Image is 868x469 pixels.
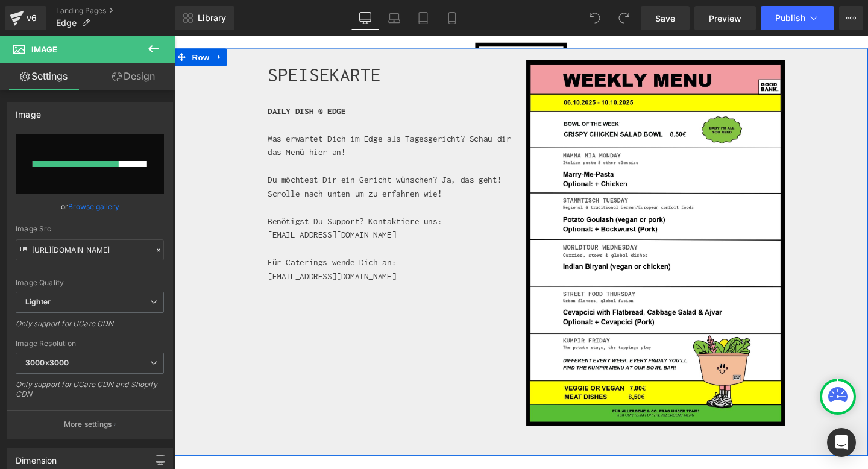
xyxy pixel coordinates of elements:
button: Publish [761,6,834,30]
div: v6 [24,10,39,26]
div: Image Src [16,225,164,233]
button: More settings [7,410,172,438]
a: Mobile [438,6,467,30]
p: More settings [64,419,112,430]
a: New Library [175,6,234,30]
input: Link [16,239,164,260]
p: Was erwartet Dich im Edge als Tagesgericht? Schau dir das Menü hier an! [98,101,364,130]
b: Lighter [25,297,51,306]
p: Für Caterings wende Dich an: [98,231,364,245]
div: Open Intercom Messenger [827,428,856,457]
button: Redo [612,6,636,30]
div: Image Quality [16,279,164,287]
div: Only support for UCare CDN and Shopify CDN [16,380,164,407]
b: 3000x3000 [25,358,69,367]
a: Browse gallery [68,196,119,217]
div: Only support for UCare CDN [16,319,164,336]
a: Laptop [380,6,409,30]
a: Expand / Collapse [40,13,55,31]
div: Dimension [16,449,57,465]
span: Save [655,12,675,25]
button: More [839,6,863,30]
p: Du möchtest Dir ein Gericht wünschen? Ja, das geht! Scrolle nach unten um zu erfahren wie! [98,144,364,173]
strong: DAILY DISH @ EDGE [98,74,180,84]
div: or [16,200,164,213]
a: Design [90,63,177,90]
div: Image Resolution [16,339,164,348]
p: Benötigst Du Support? Kontaktiere uns: [98,187,364,202]
button: Undo [583,6,607,30]
p: [EMAIL_ADDRESS][DOMAIN_NAME] [98,202,364,216]
a: v6 [5,6,46,30]
span: Edge [56,18,77,28]
a: Preview [694,6,756,30]
div: Image [16,102,41,119]
span: Publish [775,13,805,23]
p: [EMAIL_ADDRESS][DOMAIN_NAME] [98,245,364,260]
a: Desktop [351,6,380,30]
span: Row [16,13,40,31]
h1: SPEISEKARTE [98,25,370,57]
span: Library [198,13,226,24]
span: Image [31,45,57,54]
a: Landing Pages [56,6,175,16]
span: Preview [709,12,741,25]
a: Tablet [409,6,438,30]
